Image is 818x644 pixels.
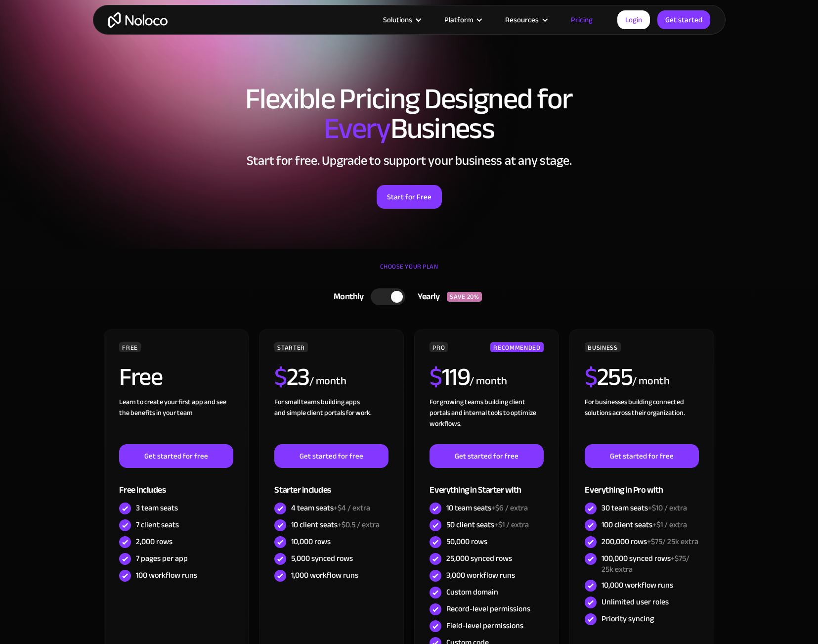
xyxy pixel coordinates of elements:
span: +$75/ 25k extra [647,534,698,549]
a: Get started [657,10,710,29]
span: +$1 / extra [652,517,687,532]
div: 10,000 rows [291,536,331,547]
a: Start for Free [377,185,442,209]
a: Login [617,10,650,29]
div: Everything in Starter with [430,468,543,500]
div: 3 team seats [136,503,178,513]
div: / month [470,373,507,389]
div: Platform [444,13,473,26]
span: +$1 / extra [494,517,529,532]
div: Unlimited user roles [602,597,669,607]
div: Everything in Pro with [585,468,698,500]
span: $ [585,354,597,400]
div: 4 team seats [291,503,370,513]
div: For small teams building apps and simple client portals for work. ‍ [274,397,388,444]
div: CHOOSE YOUR PLAN [103,259,716,284]
div: 30 team seats [602,503,687,513]
h1: Flexible Pricing Designed for Business [103,84,716,143]
a: Get started for free [430,444,543,468]
div: BUSINESS [585,342,620,352]
div: 1,000 workflow runs [291,570,358,581]
div: Free includes [119,468,233,500]
div: FREE [119,342,141,352]
div: 10,000 workflow runs [602,580,673,591]
div: 50,000 rows [446,536,487,547]
div: 100 workflow runs [136,570,197,581]
div: SAVE 20% [447,292,482,302]
a: Get started for free [585,444,698,468]
div: Priority syncing [602,613,654,624]
span: +$6 / extra [491,501,528,515]
div: 25,000 synced rows [446,553,512,564]
a: home [108,12,168,28]
h2: 255 [585,365,632,389]
div: 50 client seats [446,519,529,530]
span: +$4 / extra [334,501,370,515]
div: 7 pages per app [136,553,188,564]
div: Record-level permissions [446,603,530,614]
div: 2,000 rows [136,536,172,547]
div: Monthly [321,289,371,304]
div: Resources [493,13,559,26]
h2: Start for free. Upgrade to support your business at any stage. [103,153,716,168]
div: 3,000 workflow runs [446,570,515,581]
div: Solutions [383,13,412,26]
div: 100 client seats [602,519,687,530]
div: STARTER [274,342,307,352]
div: 7 client seats [136,519,179,530]
div: 200,000 rows [602,536,698,547]
div: 100,000 synced rows [602,553,698,575]
a: Get started for free [274,444,388,468]
div: Yearly [405,289,447,304]
span: +$10 / extra [648,501,687,515]
span: Every [324,101,390,156]
a: Get started for free [119,444,233,468]
div: Custom domain [446,587,498,598]
div: Field-level permissions [446,620,523,631]
div: RECOMMENDED [490,342,543,352]
div: Starter includes [274,468,388,500]
div: 10 client seats [291,519,380,530]
div: Platform [432,13,493,26]
a: Pricing [559,13,605,26]
div: Resources [505,13,539,26]
div: / month [632,373,669,389]
h2: Free [119,365,162,389]
span: $ [430,354,442,400]
div: Solutions [371,13,432,26]
div: Learn to create your first app and see the benefits in your team ‍ [119,397,233,444]
span: $ [274,354,287,400]
h2: 23 [274,365,309,389]
span: +$75/ 25k extra [602,551,689,577]
h2: 119 [430,365,470,389]
div: For growing teams building client portals and internal tools to optimize workflows. [430,397,543,444]
div: 5,000 synced rows [291,553,353,564]
div: For businesses building connected solutions across their organization. ‍ [585,397,698,444]
span: +$0.5 / extra [338,517,380,532]
div: 10 team seats [446,503,528,513]
div: PRO [430,342,448,352]
div: / month [309,373,346,389]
